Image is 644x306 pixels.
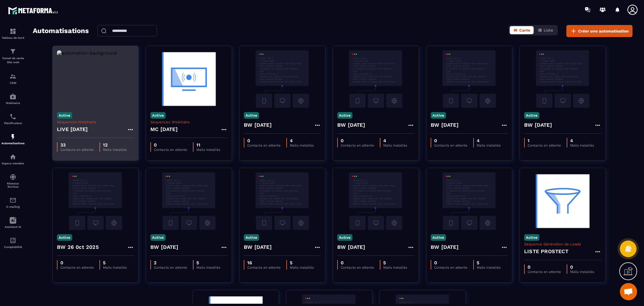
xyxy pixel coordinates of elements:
img: automation-background [431,50,508,108]
p: Contacts en attente [434,265,467,270]
p: Mails installés [383,265,407,270]
a: formationformationTableau de bord [1,24,24,44]
p: Webinaire [1,101,24,105]
a: accountantaccountantComptabilité [1,233,24,253]
h4: BW [DATE] [524,121,552,129]
p: Active [244,112,259,119]
p: Mails installés [103,148,127,152]
p: Mails installés [290,265,314,270]
span: Créer une automatisation [578,28,629,34]
p: 0 [570,264,594,270]
p: Active [431,234,446,241]
p: 5 [290,260,314,265]
p: Assistant IA [1,225,24,228]
p: 5 [477,260,501,265]
img: automation-background [524,172,601,230]
img: accountant [9,237,16,244]
img: automation-background [57,172,134,230]
p: 4 [477,138,501,143]
p: Active [337,112,352,119]
p: Contacts en attente [341,265,374,270]
p: Contacts en attente [528,143,561,147]
p: Contacts en attente [154,148,187,152]
img: formation [9,73,16,80]
p: 4 [383,138,407,143]
a: formationformationCRM [1,69,24,89]
h4: BW [DATE] [244,121,272,129]
a: automationsautomationsWebinaire [1,89,24,109]
p: 0 [341,138,374,143]
div: Ouvrir le chat [620,283,637,300]
p: Mails installés [103,265,127,270]
p: 0 [341,260,374,265]
p: Active [524,112,539,119]
p: Tableau de bord [1,36,24,39]
img: automation-background [337,172,414,230]
p: 33 [60,142,94,148]
p: Active [337,234,352,241]
p: 11 [196,142,220,148]
p: Tunnel de vente Site web [1,56,24,64]
p: 0 [434,260,467,265]
h4: BW [DATE] [431,243,459,251]
p: Contacts en attente [60,265,94,270]
p: 0 [247,138,281,143]
p: Active [57,234,72,241]
p: Mails installés [196,265,220,270]
h4: LIVE [DATE] [57,125,88,133]
p: Active [244,234,259,241]
img: automations [9,133,16,140]
img: email [9,197,16,204]
p: Séquence Génération de Leads [524,242,601,246]
a: schedulerschedulerPlanificateur [1,109,24,129]
img: formation [9,48,16,55]
p: Mails installés [196,148,220,152]
p: Contacts en attente [341,143,374,147]
p: 0 [60,260,94,265]
h4: BW [DATE] [244,243,272,251]
a: social-networksocial-networkRéseaux Sociaux [1,169,24,193]
p: CRM [1,81,24,84]
p: 0 [528,264,561,270]
p: Active [150,112,166,119]
img: automation-background [244,172,321,230]
img: automation-background [431,172,508,230]
p: Mails installés [570,143,594,147]
p: 0 [434,138,467,143]
p: 2 [154,260,187,265]
h2: Automatisations [33,25,89,37]
p: Séquences Webinaire [57,120,134,124]
img: automation-background [150,172,227,230]
button: Carte [510,26,534,34]
p: 4 [570,138,594,143]
img: automation-background [57,50,134,108]
img: automations [9,93,16,100]
h4: MC [DATE] [150,125,178,133]
p: Mails installés [570,270,594,274]
p: Active [57,112,72,119]
p: Contacts en attente [154,265,187,270]
p: E-mailing [1,205,24,208]
span: Carte [519,28,530,32]
img: scheduler [9,113,16,120]
img: logo [8,5,60,16]
h4: BW [DATE] [150,243,178,251]
p: 5 [103,260,127,265]
span: Liste [544,28,553,32]
button: Liste [534,26,557,34]
p: Contacts en attente [247,143,281,147]
p: 5 [383,260,407,265]
p: Planificateur [1,122,24,125]
img: social-network [9,174,16,180]
p: 4 [290,138,314,143]
p: Active [431,112,446,119]
p: Automatisations [1,142,24,145]
p: 12 [103,142,127,148]
h4: LISTE PROSTECT [524,247,568,255]
a: formationformationTunnel de vente Site web [1,44,24,69]
p: Contacts en attente [528,270,561,274]
p: Contacts en attente [60,148,94,152]
p: 0 [154,142,187,148]
p: Contacts en attente [247,265,281,270]
button: Créer une automatisation [566,25,632,37]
